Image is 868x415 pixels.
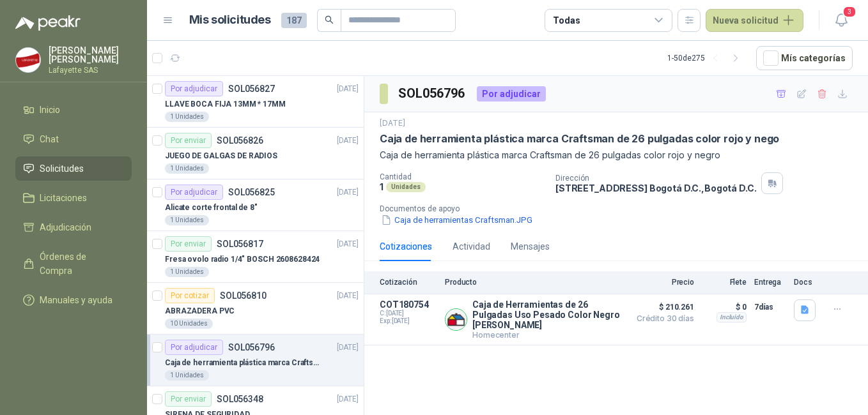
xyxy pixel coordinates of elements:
[165,112,209,122] div: 1 Unidades
[228,84,275,93] p: SOL056827
[667,48,746,68] div: 1 - 50 de 275
[756,46,853,70] button: Mís categorías
[337,186,359,199] p: [DATE]
[165,319,213,329] div: 10 Unidades
[337,393,359,405] p: [DATE]
[40,103,60,117] span: Inicio
[380,172,545,181] p: Cantidad
[630,299,694,315] span: $ 210.261
[380,117,405,130] p: [DATE]
[147,76,364,128] a: Por adjudicarSOL056827[DATE] LLAVE BOCA FIJA 13MM * 17MM1 Unidades
[553,13,580,27] div: Todas
[165,202,258,214] p: Alicate corte frontal de 8"
[630,278,694,287] p: Precio
[165,370,209,381] div: 1 Unidades
[555,183,756,193] p: [STREET_ADDRESS] Bogotá D.C. , Bogotá D.C.
[147,128,364,179] a: Por enviarSOL056826[DATE] JUEGO DE GALGAS DE RADIOS1 Unidades
[717,312,747,322] div: Incluido
[380,299,437,310] p: COT180754
[217,136,263,145] p: SOL056826
[165,163,209,174] div: 1 Unidades
[380,132,779,146] p: Caja de herramienta plástica marca Craftsman de 26 pulgadas color rojo y nego
[830,9,853,32] button: 3
[40,293,112,307] span: Manuales y ayuda
[189,11,271,29] h1: Mis solicitudes
[380,204,863,213] p: Documentos de apoyo
[15,98,132,122] a: Inicio
[15,215,132,239] a: Adjudicación
[165,340,223,355] div: Por adjudicar
[15,186,132,210] a: Licitaciones
[147,283,364,335] a: Por cotizarSOL056810[DATE] ABRAZADERA PVC10 Unidades
[165,98,286,110] p: LLAVE BOCA FIJA 13MM * 17MM
[165,150,277,162] p: JUEGO DE GALGAS DE RADIOS
[165,253,320,266] p: Fresa ovolo radio 1/4" BOSCH 2608628424
[706,9,803,32] button: Nueva solicitud
[147,179,364,231] a: Por adjudicarSOL056825[DATE] Alicate corte frontal de 8"1 Unidades
[702,278,747,287] p: Flete
[40,191,87,205] span: Licitaciones
[165,288,215,303] div: Por cotizar
[281,13,307,28] span: 187
[15,156,132,181] a: Solicitudes
[555,174,756,183] p: Dirección
[325,15,334,24] span: search
[228,188,275,197] p: SOL056825
[754,278,786,287] p: Entrega
[147,231,364,283] a: Por enviarSOL056817[DATE] Fresa ovolo radio 1/4" BOSCH 26086284241 Unidades
[40,132,59,146] span: Chat
[511,239,550,253] div: Mensajes
[40,162,84,176] span: Solicitudes
[165,305,235,317] p: ABRAZADERA PVC
[337,83,359,95] p: [DATE]
[15,15,81,31] img: Logo peakr
[337,290,359,302] p: [DATE]
[380,278,437,287] p: Cotización
[337,342,359,354] p: [DATE]
[165,236,212,252] div: Por enviar
[165,267,209,277] div: 1 Unidades
[477,86,546,102] div: Por adjudicar
[630,315,694,322] span: Crédito 30 días
[165,133,212,148] div: Por enviar
[472,299,623,330] p: Caja de Herramientas de 26 Pulgadas Uso Pesado Color Negro [PERSON_NAME]
[702,299,747,315] p: $ 0
[337,135,359,147] p: [DATE]
[386,182,426,192] div: Unidades
[165,81,223,96] div: Por adjudicar
[15,245,132,283] a: Órdenes de Compra
[842,6,856,18] span: 3
[40,250,120,278] span: Órdenes de Compra
[165,391,212,407] div: Por enviar
[337,238,359,250] p: [DATE]
[217,395,263,404] p: SOL056348
[380,148,853,162] p: Caja de herramienta plástica marca Craftsman de 26 pulgadas color rojo y negro
[147,335,364,386] a: Por adjudicarSOL056796[DATE] Caja de herramienta plástica marca Craftsman de 26 pulgadas color ro...
[754,299,786,315] p: 7 días
[16,48,40,72] img: Company Logo
[380,213,534,227] button: Caja de herramientas Craftsman.JPG
[380,310,437,317] span: C: [DATE]
[398,84,467,103] h3: SOL056796
[49,66,132,74] p: Lafayette SAS
[446,309,467,330] img: Company Logo
[15,127,132,151] a: Chat
[445,278,623,287] p: Producto
[472,330,623,340] p: Homecenter
[453,239,490,253] div: Actividad
[380,239,432,253] div: Cotizaciones
[794,278,819,287] p: Docs
[40,220,91,234] span: Adjudicación
[380,317,437,325] span: Exp: [DATE]
[165,215,209,225] div: 1 Unidades
[220,291,267,300] p: SOL056810
[380,181,384,192] p: 1
[49,46,132,64] p: [PERSON_NAME] [PERSON_NAME]
[15,288,132,312] a: Manuales y ayuda
[165,357,324,369] p: Caja de herramienta plástica marca Craftsman de 26 pulgadas color rojo y nego
[217,239,263,248] p: SOL056817
[228,343,275,352] p: SOL056796
[165,185,223,200] div: Por adjudicar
